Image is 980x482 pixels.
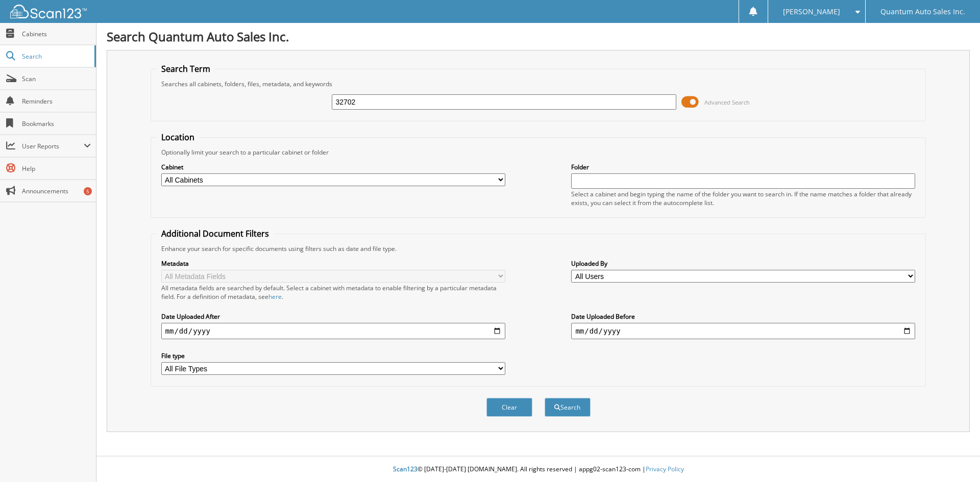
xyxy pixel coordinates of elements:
[22,30,91,38] span: Cabinets
[646,465,684,473] a: Privacy Policy
[929,433,980,482] iframe: Chat Widget
[22,74,91,83] span: Scan
[22,164,91,173] span: Help
[161,163,505,171] label: Cabinet
[156,244,921,253] div: Enhance your search for specific documents using filters such as date and file type.
[161,284,505,301] div: All metadata fields are searched by default. Select a cabinet with metadata to enable filtering b...
[161,351,505,360] label: File type
[545,398,591,417] button: Search
[161,312,505,321] label: Date Uploaded After
[10,5,87,18] img: scan123-logo-white.svg
[393,465,418,473] span: Scan123
[22,97,91,106] span: Reminders
[107,28,970,45] h1: Search Quantum Auto Sales Inc.
[880,9,965,15] span: Quantum Auto Sales Inc.
[156,132,200,143] legend: Location
[84,187,92,195] div: 5
[161,323,505,339] input: start
[156,148,921,157] div: Optionally limit your search to a particular cabinet or folder
[156,63,215,74] legend: Search Term
[268,292,282,301] a: here
[571,312,915,321] label: Date Uploaded Before
[571,163,915,171] label: Folder
[571,190,915,207] div: Select a cabinet and begin typing the name of the folder you want to search in. If the name match...
[96,457,980,482] div: © [DATE]-[DATE] [DOMAIN_NAME]. All rights reserved | appg02-scan123-com |
[22,119,91,128] span: Bookmarks
[156,80,921,88] div: Searches all cabinets, folders, files, metadata, and keywords
[783,9,840,15] span: [PERSON_NAME]
[22,52,89,61] span: Search
[22,187,91,195] span: Announcements
[704,98,750,106] span: Advanced Search
[571,259,915,268] label: Uploaded By
[571,323,915,339] input: end
[22,142,84,150] span: User Reports
[156,228,274,239] legend: Additional Document Filters
[486,398,532,417] button: Clear
[161,259,505,268] label: Metadata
